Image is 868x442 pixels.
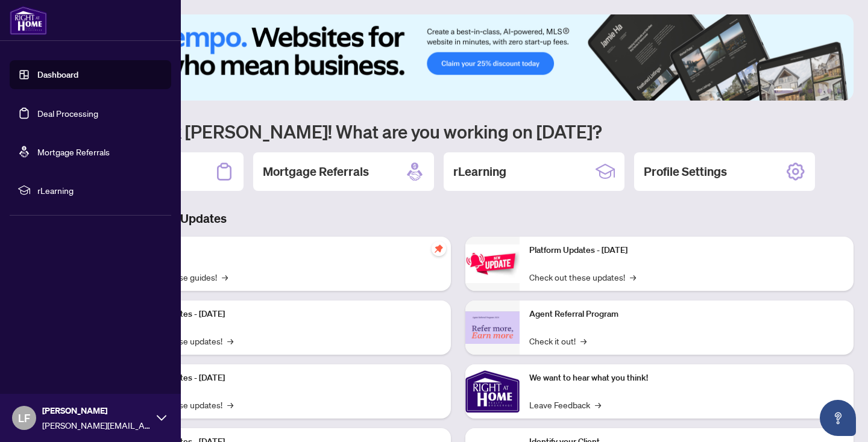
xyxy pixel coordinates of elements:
[529,308,844,321] p: Agent Referral Program
[837,89,841,93] button: 6
[529,334,587,347] a: Check it out!→
[63,14,854,101] img: Slide 0
[227,334,233,347] span: →
[432,241,446,256] span: pushpin
[820,400,856,436] button: Open asap
[127,308,441,321] p: Platform Updates - [DATE]
[37,69,78,80] a: Dashboard
[127,244,441,257] p: Self-Help
[127,372,441,385] p: Platform Updates - [DATE]
[580,334,587,347] span: →
[37,108,98,119] a: Deal Processing
[644,163,727,180] h2: Profile Settings
[63,210,854,227] h3: Brokerage & Industry Updates
[827,89,832,93] button: 5
[453,163,506,180] h2: rLearning
[465,244,520,282] img: Platform Updates - June 23, 2025
[465,364,520,419] img: We want to hear what you think!
[222,270,228,284] span: →
[37,146,110,157] a: Mortgage Referrals
[465,311,520,344] img: Agent Referral Program
[817,89,822,93] button: 4
[808,89,813,93] button: 3
[63,120,854,143] h1: Welcome back [PERSON_NAME]! What are you working on [DATE]?
[18,409,30,426] span: LF
[37,184,163,197] span: rLearning
[798,89,803,93] button: 2
[227,398,233,411] span: →
[42,404,151,417] span: [PERSON_NAME]
[529,244,844,257] p: Platform Updates - [DATE]
[263,163,369,180] h2: Mortgage Referrals
[529,398,601,411] a: Leave Feedback→
[42,419,151,432] span: [PERSON_NAME][EMAIL_ADDRESS][PERSON_NAME][DOMAIN_NAME]
[529,270,636,284] a: Check out these updates!→
[630,270,636,284] span: →
[595,398,601,411] span: →
[10,6,47,35] img: logo
[774,89,793,93] button: 1
[529,372,844,385] p: We want to hear what you think!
